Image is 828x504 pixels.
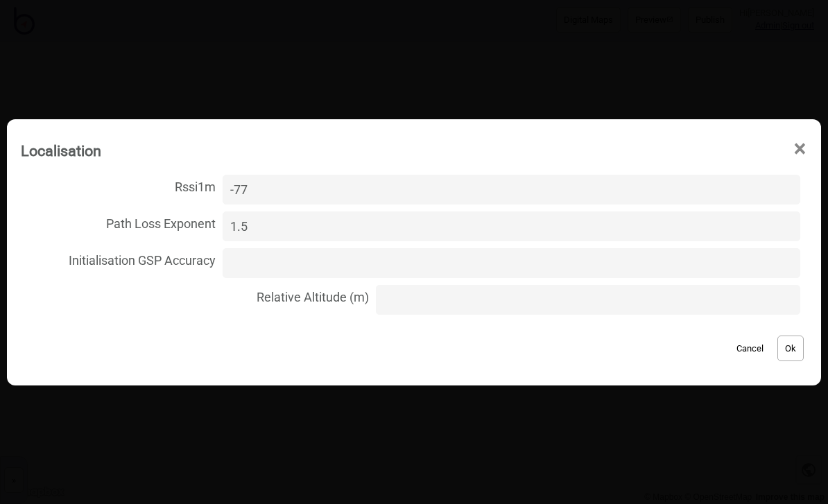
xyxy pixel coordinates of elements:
div: Localisation [21,136,101,166]
button: Cancel [730,336,770,361]
input: Rssi1m [223,175,800,205]
span: Rssi1m [21,171,216,200]
span: Relative Altitude (m) [21,281,369,310]
button: Ok [777,336,804,361]
input: Path Loss Exponent [223,211,800,241]
span: Initialisation GSP Accuracy [21,245,216,273]
span: Path Loss Exponent [21,208,216,236]
input: Initialisation GSP Accuracy [223,248,800,278]
input: Relative Altitude (m) [376,285,800,315]
span: × [793,126,807,172]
